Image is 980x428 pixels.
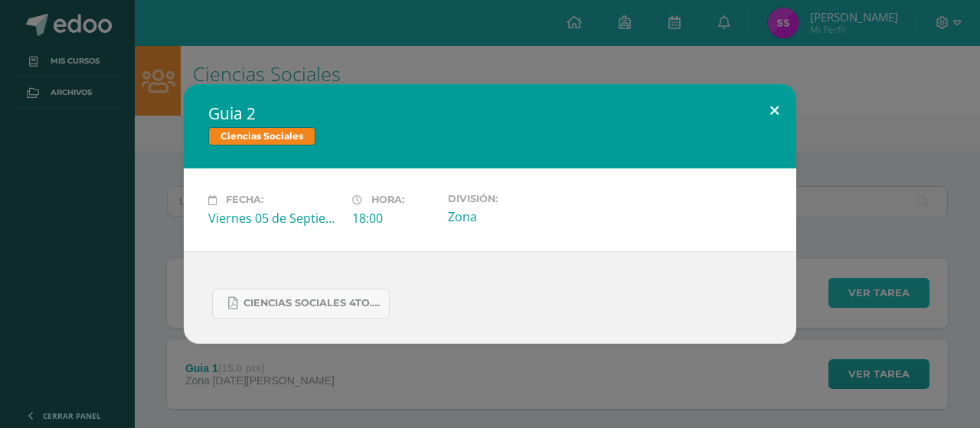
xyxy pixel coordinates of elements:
[448,193,580,204] label: División:
[208,127,315,145] span: Ciencias Sociales
[352,210,436,227] div: 18:00
[226,194,263,206] span: Fecha:
[243,297,381,309] span: Ciencias Sociales 4to..docx.pdf
[371,194,404,206] span: Hora:
[208,210,340,227] div: Viernes 05 de Septiembre
[448,208,580,225] div: Zona
[208,103,772,124] h2: Guia 2
[212,289,390,319] a: Ciencias Sociales 4to..docx.pdf
[753,84,796,136] button: Close (Esc)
